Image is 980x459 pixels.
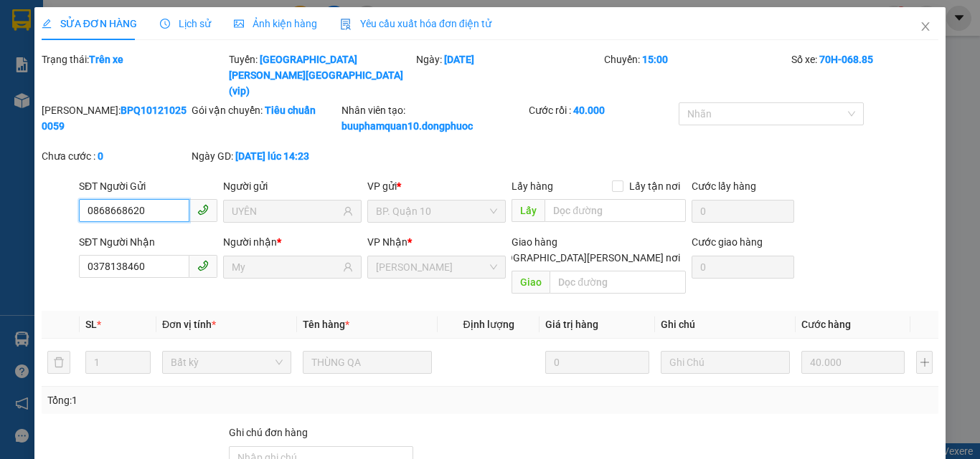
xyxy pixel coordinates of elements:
[340,18,491,29] span: Yêu cầu xuất hóa đơn điện tử
[367,236,407,248] span: VP Nhận
[529,102,676,118] div: Cước rồi :
[223,234,362,250] div: Người nhận
[692,200,794,223] input: Cước lấy hàng
[905,7,946,47] button: Close
[343,206,353,216] span: user
[376,256,497,278] span: Hòa Thành
[341,102,526,134] div: Nhân viên tạo:
[197,204,209,216] span: phone
[234,19,244,29] span: picture
[79,234,217,250] div: SĐT Người Nhận
[47,392,380,408] div: Tổng: 1
[545,199,686,222] input: Dọc đường
[367,178,506,194] div: VP gửi
[192,102,339,118] div: Gói vận chuyển:
[160,19,170,29] span: clock-circle
[42,102,189,134] div: [PERSON_NAME]:
[223,178,362,194] div: Người gửi
[573,105,605,116] b: 40.000
[79,178,217,194] div: SĐT Người Gửi
[484,250,686,266] span: [GEOGRAPHIC_DATA][PERSON_NAME] nơi
[85,319,97,330] span: SL
[819,54,873,65] b: 70H-068.85
[265,105,316,116] b: Tiêu chuẩn
[303,351,432,374] input: VD: Bàn, Ghế
[343,262,353,272] span: user
[545,351,649,374] input: 0
[227,52,415,99] div: Tuyến:
[603,52,790,99] div: Chuyến:
[801,351,905,374] input: 0
[512,199,545,222] span: Lấy
[171,352,283,373] span: Bất kỳ
[920,21,931,32] span: close
[661,351,790,374] input: Ghi Chú
[692,236,763,248] label: Cước giao hàng
[801,319,851,330] span: Cước hàng
[545,319,598,330] span: Giá trị hàng
[160,18,211,29] span: Lịch sử
[232,259,340,275] input: Tên người nhận
[42,148,189,164] div: Chưa cước :
[192,148,339,164] div: Ngày GD:
[916,351,933,374] button: plus
[340,19,352,30] img: icon
[303,319,349,330] span: Tên hàng
[512,271,550,294] span: Giao
[229,427,308,438] label: Ghi chú đơn hàng
[232,203,340,219] input: Tên người gửi
[40,52,227,99] div: Trạng thái:
[235,150,309,162] b: [DATE] lúc 14:23
[655,311,796,339] th: Ghi chú
[550,271,686,294] input: Dọc đường
[98,150,103,162] b: 0
[790,52,940,99] div: Số xe:
[642,54,668,65] b: 15:00
[42,18,137,29] span: SỬA ĐƠN HÀNG
[89,54,123,65] b: Trên xe
[692,180,756,192] label: Cước lấy hàng
[42,19,52,29] span: edit
[376,200,497,222] span: BP. Quận 10
[234,18,317,29] span: Ảnh kiện hàng
[341,120,473,132] b: buuphamquan10.dongphuoc
[229,54,403,97] b: [GEOGRAPHIC_DATA][PERSON_NAME][GEOGRAPHIC_DATA] (vip)
[463,319,514,330] span: Định lượng
[692,256,794,279] input: Cước giao hàng
[47,351,70,374] button: delete
[512,180,553,192] span: Lấy hàng
[444,54,474,65] b: [DATE]
[623,178,686,194] span: Lấy tận nơi
[512,236,557,248] span: Giao hàng
[415,52,602,99] div: Ngày:
[197,260,209,271] span: phone
[162,319,216,330] span: Đơn vị tính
